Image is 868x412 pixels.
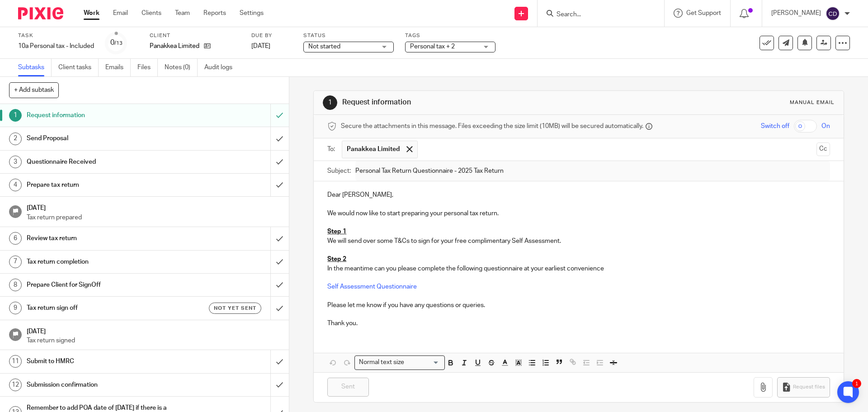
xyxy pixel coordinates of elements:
[27,301,183,315] h1: Tax return sign off
[341,122,643,131] span: Secure the attachments in this message. Files exceeding the size limit (10MB) will be secured aut...
[9,279,22,291] div: 8
[327,145,337,154] label: To:
[9,379,22,391] div: 12
[27,178,183,192] h1: Prepare tax return
[27,336,280,345] p: Tax return signed
[251,32,292,39] label: Due by
[27,155,183,169] h1: Questionnaire Received
[27,278,183,292] h1: Prepare Client for SignOff
[165,59,198,76] a: Notes (0)
[9,156,22,168] div: 3
[105,59,131,76] a: Emails
[204,59,239,76] a: Audit logs
[777,377,830,398] button: Request files
[84,9,99,18] a: Work
[251,43,270,49] span: [DATE]
[327,301,830,310] p: Please let me know if you have any questions or queries.
[18,7,63,19] img: Pixie
[9,179,22,191] div: 4
[556,11,637,19] input: Search
[410,43,455,50] span: Personal tax + 2
[327,378,369,397] input: Sent
[852,379,861,388] div: 1
[27,232,183,245] h1: Review tax return
[27,132,183,145] h1: Send Proposal
[114,41,123,46] small: /13
[790,99,835,106] div: Manual email
[58,59,99,76] a: Client tasks
[761,122,789,131] span: Switch off
[9,355,22,368] div: 11
[9,109,22,122] div: 1
[327,190,830,199] p: Dear [PERSON_NAME],
[9,256,22,268] div: 7
[27,378,183,392] h1: Submission confirmation
[150,32,240,39] label: Client
[327,166,351,175] label: Subject:
[110,38,123,48] div: 0
[9,302,22,314] div: 9
[137,59,158,76] a: Files
[405,32,495,39] label: Tags
[327,237,830,246] p: We will send over some T&Cs to sign for your free complimentary Self Assessment.
[214,304,256,312] span: Not yet sent
[816,142,830,156] button: Cc
[18,59,52,76] a: Subtasks
[18,42,94,51] div: 10a Personal tax - Included
[150,42,199,51] p: Panakkea Limited
[9,133,22,145] div: 2
[27,255,183,269] h1: Tax return completion
[142,9,161,18] a: Clients
[18,32,94,39] label: Task
[407,358,439,367] input: Search for option
[327,264,830,273] p: In the meantime can you please complete the following questionnaire at your earliest convenience
[308,43,340,50] span: Not started
[27,355,183,368] h1: Submit to HMRC
[240,9,264,18] a: Settings
[826,6,840,21] img: svg%3E
[9,232,22,245] div: 6
[203,9,226,18] a: Reports
[323,95,337,110] div: 1
[327,209,830,218] p: We would now like to start preparing your personal tax return.
[354,355,445,369] div: Search for option
[821,122,830,131] span: On
[327,228,346,235] u: Step 1
[347,145,400,154] span: Panakkea Limited
[175,9,190,18] a: Team
[357,358,406,367] span: Normal text size
[327,319,830,328] p: Thank you.
[9,82,59,98] button: + Add subtask
[342,98,598,107] h1: Request information
[303,32,394,39] label: Status
[27,213,280,222] p: Tax return prepared
[793,384,825,391] span: Request files
[327,256,346,262] u: Step 2
[27,109,183,122] h1: Request information
[27,325,280,336] h1: [DATE]
[27,201,280,213] h1: [DATE]
[686,10,721,16] span: Get Support
[771,9,821,18] p: [PERSON_NAME]
[327,284,417,290] a: Self Assessment Questionnaire
[113,9,128,18] a: Email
